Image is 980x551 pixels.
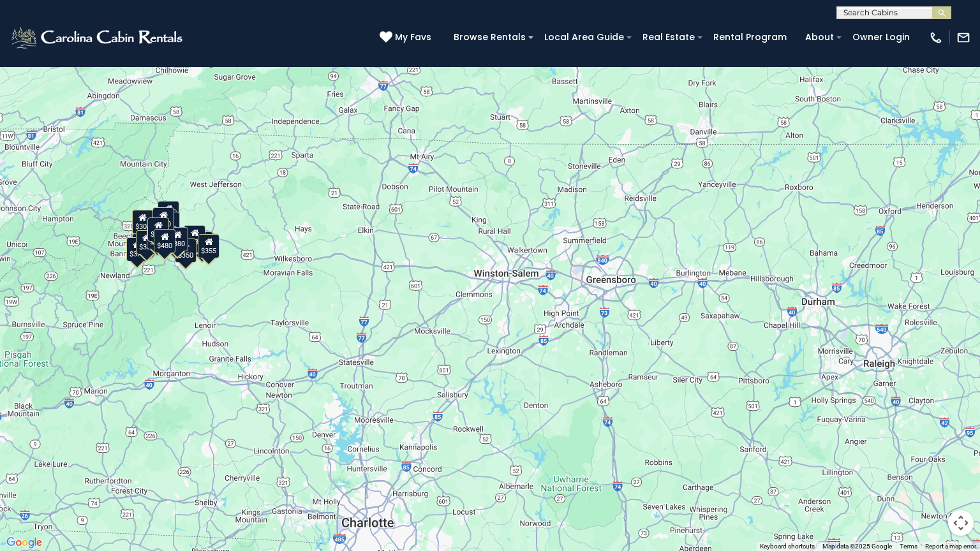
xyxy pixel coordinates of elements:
a: My Favs [380,31,434,45]
a: Browse Rentals [447,27,532,47]
a: Rental Program [707,27,793,47]
img: phone-regular-white.png [929,31,943,45]
a: Real Estate [636,27,701,47]
a: Owner Login [846,27,916,47]
span: My Favs [395,31,431,44]
a: About [799,27,840,47]
button: Map camera controls [948,510,974,536]
a: Local Area Guide [538,27,630,47]
img: White-1-2.png [10,25,186,50]
img: mail-regular-white.png [956,31,970,45]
